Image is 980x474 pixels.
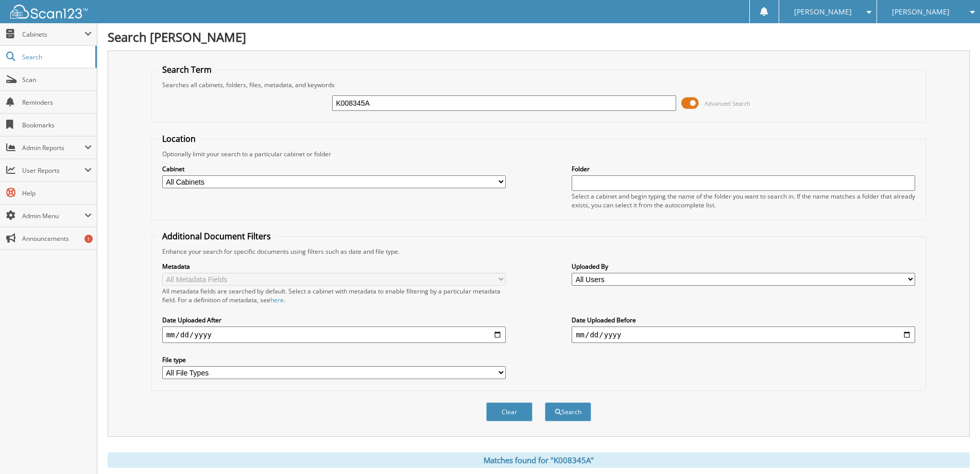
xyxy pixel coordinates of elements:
[157,64,217,75] legend: Search Term
[572,326,915,343] input: end
[22,75,92,84] span: Scan
[892,9,950,15] span: [PERSON_NAME]
[157,247,921,256] div: Enhance your search for specific documents using filters such as date and file type.
[572,192,915,209] div: Select a cabinet and begin typing the name of the folder you want to search in. If the name match...
[10,5,88,19] img: scan123-logo-white.svg
[22,53,90,61] span: Search
[162,165,506,173] label: Cabinet
[22,211,84,220] span: Admin Menu
[572,165,915,173] label: Folder
[162,287,506,304] div: All metadata fields are searched by default. Select a cabinet with metadata to enable filtering b...
[162,262,506,271] label: Metadata
[157,231,276,242] legend: Additional Document Filters
[22,143,84,152] span: Admin Reports
[162,326,506,343] input: start
[572,262,915,271] label: Uploaded By
[22,166,84,175] span: User Reports
[794,9,852,15] span: [PERSON_NAME]
[22,98,92,107] span: Reminders
[157,80,921,89] div: Searches all cabinets, folders, files, metadata, and keywords
[572,316,915,324] label: Date Uploaded Before
[704,100,750,107] span: Advanced Search
[22,189,92,198] span: Help
[84,235,93,243] div: 1
[108,28,970,45] h1: Search [PERSON_NAME]
[162,316,506,324] label: Date Uploaded After
[545,402,591,421] button: Search
[22,234,92,243] span: Announcements
[22,121,92,129] span: Bookmarks
[270,296,284,304] a: here
[486,402,532,421] button: Clear
[157,150,921,158] div: Optionally limit your search to a particular cabinet or folder
[108,452,970,468] div: Matches found for "K008345A"
[162,355,506,364] label: File type
[22,30,84,39] span: Cabinets
[157,133,201,144] legend: Location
